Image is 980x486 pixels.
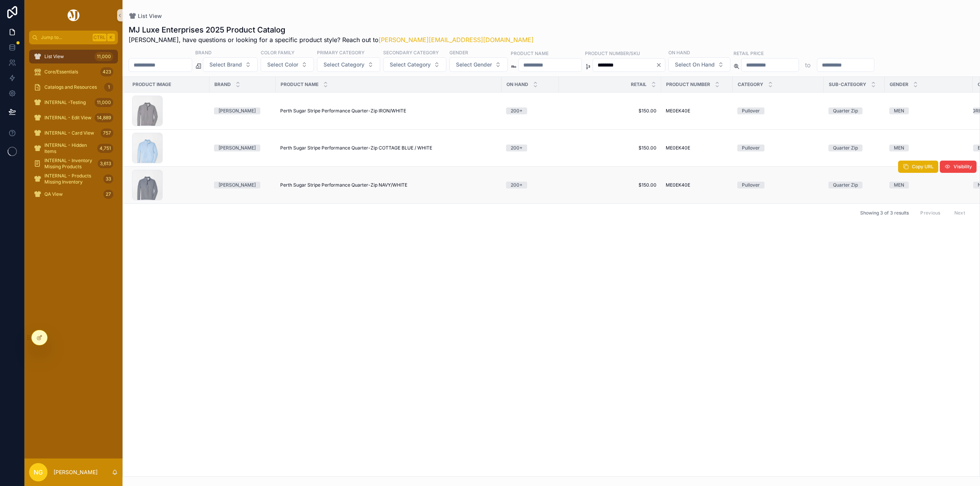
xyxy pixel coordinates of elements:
span: Copy URL [912,164,934,170]
span: [PERSON_NAME], have questions or looking for a specific product style? Reach out to [129,35,534,44]
span: K [108,34,114,41]
span: Showing 3 of 3 results [860,210,909,216]
span: ME0EK40E [666,182,690,188]
a: Quarter Zip [828,145,880,151]
div: Quarter Zip [833,182,858,189]
button: Clear [656,62,665,68]
label: On Hand [668,49,690,56]
div: MEN [894,107,904,114]
a: Core/Essentials423 [29,65,118,79]
div: 200+ [511,182,523,189]
a: List View [129,12,162,20]
a: Quarter Zip [828,182,880,189]
span: Select Brand [209,61,242,68]
div: 33 [103,174,113,184]
button: Select Button [317,57,380,72]
span: NG [34,468,43,477]
span: Product Number [666,81,710,88]
a: ME0EK40E [666,108,728,114]
label: Gender [449,49,468,56]
button: Copy URL [898,161,938,173]
span: Perth Sugar Stripe Performance Quarter-Zip COTTAGE BLUE / WHITE [280,145,432,151]
span: INTERNAL - Inventory Missing Products [44,158,95,170]
a: 200+ [506,107,554,114]
a: INTERNAL - Edit View14,889 [29,111,118,125]
span: Visibility [954,164,972,170]
label: Product Number/SKU [585,50,640,57]
label: Product Name [511,50,549,57]
a: INTERNAL - Card View757 [29,126,118,140]
a: [PERSON_NAME] [214,107,271,114]
span: Ctrl [93,34,106,41]
div: Pullover [742,182,760,189]
div: 200+ [511,107,523,114]
label: Primary Category [317,49,364,56]
span: INTERNAL - Hidden Items [44,142,94,154]
label: Brand [195,49,212,56]
a: MEN [889,107,968,114]
span: Jump to... [41,34,90,41]
div: MEN [894,145,904,151]
label: Secondary Category [383,49,439,56]
a: Pullover [737,107,819,114]
a: INTERNAL -Testing11,000 [29,96,118,109]
a: [PERSON_NAME] [214,182,271,189]
p: to [805,60,811,70]
span: Product Name [281,81,318,88]
a: [PERSON_NAME][EMAIL_ADDRESS][DOMAIN_NAME] [379,36,534,44]
span: On Hand [506,81,528,88]
a: [PERSON_NAME] [214,145,271,151]
a: $150.00 [563,145,657,151]
img: App logo [66,9,81,21]
button: Select Button [261,57,314,72]
div: 14,889 [95,113,113,122]
button: Select Button [383,57,446,72]
label: Retail Price [733,50,764,57]
button: Select Button [203,57,258,72]
span: Core/Essentials [44,69,78,75]
button: Select Button [449,57,508,72]
a: Perth Sugar Stripe Performance Quarter-Zip COTTAGE BLUE / WHITE [280,145,497,151]
a: $150.00 [563,108,657,114]
span: ME0EK40E [666,108,690,114]
div: [PERSON_NAME] [219,182,256,189]
div: [PERSON_NAME] [219,107,256,114]
span: Select Color [267,61,298,68]
a: INTERNAL - Inventory Missing Products3,613 [29,157,118,171]
button: Visibility [940,161,977,173]
div: 27 [103,190,113,199]
a: ME0EK40E [666,145,728,151]
a: Perth Sugar Stripe Performance Quarter-Zip IRON/WHITE [280,108,497,114]
div: Quarter Zip [833,145,858,151]
a: $150.00 [563,182,657,188]
div: Pullover [742,145,760,151]
div: 11,000 [95,52,113,61]
span: QA View [44,191,63,197]
span: Retail [631,81,647,88]
a: List View11,000 [29,50,118,63]
div: MEN [894,182,904,189]
span: INTERNAL - Products Missing Inventory [44,173,100,185]
button: Select Button [668,57,730,72]
span: Gender [890,81,908,88]
div: 200+ [511,145,523,151]
a: Pullover [737,145,819,151]
div: 423 [100,67,113,76]
a: ME0EK40E [666,182,728,188]
span: Select On Hand [675,61,715,68]
span: Select Category [390,61,431,68]
div: Pullover [742,107,760,114]
div: Quarter Zip [833,107,858,114]
span: Select Category [323,61,364,68]
a: MEN [889,182,968,189]
p: [PERSON_NAME] [54,468,98,476]
a: Catalogs and Resources1 [29,80,118,94]
span: Catalogs and Resources [44,84,97,90]
a: Quarter Zip [828,107,880,114]
a: Pullover [737,182,819,189]
div: 3,613 [98,159,113,168]
span: Category [738,81,763,88]
span: Perth Sugar Stripe Performance Quarter-Zip NAVY/WHITE [280,182,407,188]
